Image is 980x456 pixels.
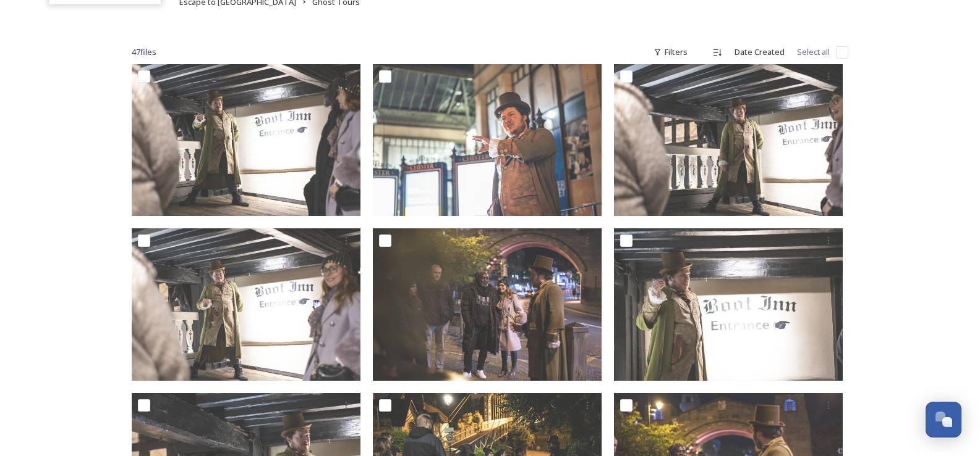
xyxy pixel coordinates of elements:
[647,40,694,64] div: Filters
[373,64,602,216] img: CGT_048.jpg
[132,46,156,58] span: 47 file s
[132,228,360,380] img: CGT_042.jpg
[373,228,602,380] img: CGT_041.jpg
[797,46,830,58] span: Select all
[614,64,843,216] img: CGT_045.jpg
[132,64,360,216] img: CGT_046.jpg
[728,40,791,64] div: Date Created
[614,228,843,380] img: CGT_043.jpg
[926,402,961,437] button: Open Chat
